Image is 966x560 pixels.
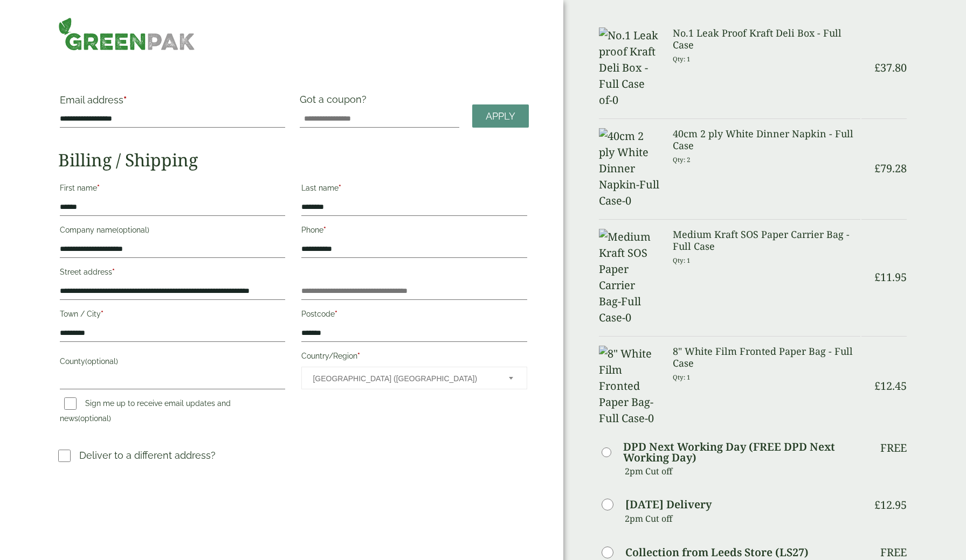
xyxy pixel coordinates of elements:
[79,448,216,463] p: Deliver to a different address?
[301,180,527,199] label: Last name
[625,463,860,479] p: 2pm Cut off
[599,128,659,209] img: 40cm 2 ply White Dinner Napkin-Full Case-0
[60,306,286,325] label: Town / City
[673,256,691,264] small: Qty: 1
[313,367,494,390] span: United Kingdom (UK)
[58,150,529,170] h2: Billing / Shipping
[623,442,860,463] label: DPD Next Working Day (FREE DPD Next Working Day)
[101,310,103,318] abbr: required
[599,229,659,326] img: Medium Kraft SOS Paper Carrier Bag-Full Case-0
[673,156,691,164] small: Qty: 2
[874,270,880,284] span: £
[673,229,861,252] h3: Medium Kraft SOS Paper Carrier Bag - Full Case
[300,94,371,110] label: Got a coupon?
[301,367,527,389] span: Country/Region
[85,357,118,366] span: (optional)
[625,499,712,510] label: [DATE] Delivery
[123,94,127,106] abbr: required
[874,498,907,512] bdi: 12.95
[486,110,515,122] span: Apply
[335,310,337,318] abbr: required
[60,354,286,372] label: County
[112,268,115,276] abbr: required
[874,498,880,512] span: £
[58,17,196,51] img: GreenPak Supplies
[78,414,111,423] span: (optional)
[64,397,77,410] input: Sign me up to receive email updates and news(optional)
[323,226,326,234] abbr: required
[874,379,907,393] bdi: 12.45
[673,346,861,369] h3: 8" White Film Fronted Paper Bag - Full Case
[625,510,860,527] p: 2pm Cut off
[60,95,286,110] label: Email address
[673,373,691,381] small: Qty: 1
[880,442,907,454] p: Free
[880,546,907,559] p: Free
[60,222,286,241] label: Company name
[97,184,100,192] abbr: required
[673,55,691,63] small: Qty: 1
[116,226,149,234] span: (optional)
[301,348,527,367] label: Country/Region
[874,161,907,176] bdi: 79.28
[60,399,231,426] label: Sign me up to receive email updates and news
[874,60,880,75] span: £
[625,547,809,558] label: Collection from Leeds Store (LS27)
[874,379,880,393] span: £
[599,27,659,108] img: No.1 Leak proof Kraft Deli Box -Full Case of-0
[357,352,360,360] abbr: required
[874,161,880,176] span: £
[673,128,861,151] h3: 40cm 2 ply White Dinner Napkin - Full Case
[673,27,861,51] h3: No.1 Leak Proof Kraft Deli Box - Full Case
[472,104,529,128] a: Apply
[599,346,659,426] img: 8" White Film Fronted Paper Bag-Full Case-0
[874,270,907,284] bdi: 11.95
[60,264,286,283] label: Street address
[301,306,527,325] label: Postcode
[339,184,341,192] abbr: required
[301,222,527,241] label: Phone
[60,180,286,199] label: First name
[874,60,907,75] bdi: 37.80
